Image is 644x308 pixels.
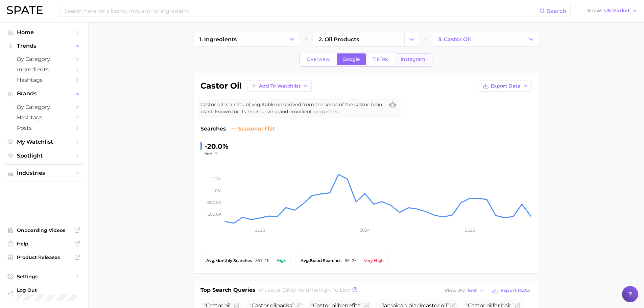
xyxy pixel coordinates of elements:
button: avg.brand searches80.2kVery high [295,255,389,266]
span: 2. oil products [319,36,359,43]
span: Search [547,8,566,14]
a: Home [5,27,82,38]
img: SPATE [7,6,43,14]
span: monthly searches [206,258,252,263]
a: by Category [5,54,82,64]
span: Instagram [401,56,425,62]
a: Instagram [395,53,431,65]
span: by Category [17,104,71,110]
span: seasonal flat [231,125,275,133]
span: Overview [307,56,330,62]
button: Brands [5,89,82,99]
a: Ingredients [5,64,82,75]
a: 1. ingredients [194,32,285,46]
button: Industries [5,168,82,178]
span: castor oil [264,287,289,293]
span: Onboarding Videos [17,227,71,233]
button: Trends [5,41,82,51]
span: My Watchlist [17,139,71,145]
a: Product Releases [5,252,82,262]
span: Castor oil is a natural vegetable oil derived from the seeds of the castor bean plant, known for ... [200,101,384,115]
button: Export Data [479,80,532,92]
a: Spotlight [5,150,82,161]
span: Export Data [491,83,521,89]
button: ShowUS Market [586,6,639,15]
a: Overview [301,53,336,65]
span: Home [17,29,71,35]
img: seasonal flat [231,126,237,132]
button: View AsText [443,286,486,295]
span: Google [342,56,360,62]
button: Change Category [285,32,300,46]
h2: for by Volume [257,286,351,295]
a: 2. oil products [313,32,404,46]
div: Very high [364,258,384,263]
tspan: 1.2m [213,176,221,181]
button: Change Category [524,32,539,46]
span: Searches [200,125,226,133]
span: View As [445,289,465,292]
span: Spotlight [17,152,71,159]
tspan: 2024 [360,228,370,233]
a: Google [337,53,366,65]
span: Ingredients [17,66,71,73]
h1: castor oil [200,82,242,90]
span: Log Out [17,287,104,293]
button: Change Category [404,32,419,46]
a: Settings [5,271,82,282]
span: 80.2k [345,258,357,263]
h1: Top Search Queries [200,286,256,295]
span: Text [467,289,477,292]
span: Trends [17,43,71,49]
input: Search here for a brand, industry, or ingredient [64,5,540,17]
a: Posts [5,123,82,133]
abbr: average [206,258,215,263]
a: Hashtags [5,75,82,85]
span: by Category [17,56,71,62]
span: Export Data [500,288,530,293]
abbr: average [301,258,310,263]
tspan: 1.0m [213,188,221,193]
span: TikTok [373,56,388,62]
span: Add to Watchlist [259,83,301,89]
span: Settings [17,274,71,280]
span: 861.1k [255,258,269,263]
button: YoY [205,151,219,157]
a: by Category [5,102,82,112]
button: Add to Watchlist [247,80,312,92]
span: Hashtags [17,114,71,121]
a: My Watchlist [5,137,82,147]
div: High [277,258,286,263]
span: Hashtags [17,77,71,83]
button: avg.monthly searches861.1kHigh [200,255,292,266]
a: Onboarding Videos [5,225,82,235]
a: 3. castor oil [432,32,524,46]
button: Export Data [490,286,531,295]
span: 1. ingredients [199,36,237,43]
tspan: 600.0k [208,212,222,217]
span: YoY [205,151,212,157]
tspan: 2025 [465,228,475,233]
span: brand searches [301,258,341,263]
a: Help [5,239,82,249]
span: high to low [318,287,351,293]
span: Product Releases [17,254,71,260]
span: Brands [17,91,71,97]
tspan: 2023 [255,228,265,233]
span: 3. castor oil [438,36,471,43]
div: -20.0% [205,141,229,152]
span: Industries [17,170,71,176]
a: Log out. Currently logged in with e-mail michelle.ng@mavbeautybrands.com. [5,285,82,303]
span: Help [17,241,71,247]
tspan: 800.0k [207,200,222,205]
span: US Market [604,9,630,13]
a: TikTok [367,53,394,65]
span: Show [587,9,602,13]
span: Posts [17,125,71,131]
a: Hashtags [5,112,82,123]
